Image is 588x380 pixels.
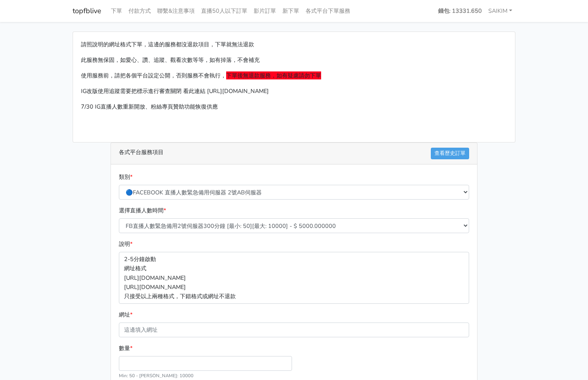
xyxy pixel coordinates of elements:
p: 此服務無保固，如愛心、讚、追蹤、觀看次數等等，如有掉落，不會補充 [81,55,507,65]
a: 影片訂單 [251,3,279,19]
label: 說明 [119,239,132,249]
a: 付款方式 [125,3,154,19]
p: 7/30 IG直播人數重新開放、粉絲專頁贊助功能恢復供應 [81,102,507,111]
p: 2-5分鐘啟動 網址格式 [URL][DOMAIN_NAME] [URL][DOMAIN_NAME] 只接受以上兩種格式，下錯格式或網址不退款 [119,252,469,303]
label: 數量 [119,344,132,353]
a: 錢包: 13331.650 [435,3,485,19]
a: 查看歷史訂單 [431,148,469,159]
p: IG改版使用追蹤需要把標示進行審查關閉 看此連結 [URL][DOMAIN_NAME] [81,87,507,96]
a: 直播50人以下訂單 [198,3,251,19]
span: 下單後無退款服務，如有疑慮請勿下單 [226,71,321,79]
p: 請照說明的網址格式下單，這邊的服務都沒退款項目，下單就無法退款 [81,40,507,49]
small: Min: 50 - [PERSON_NAME]: 10000 [119,372,193,379]
a: 新下單 [279,3,302,19]
label: 選擇直播人數時間 [119,206,166,215]
a: topfblive [73,3,101,19]
div: 各式平台服務項目 [111,143,477,164]
input: 這邊填入網址 [119,323,469,337]
p: 使用服務前，請把各個平台設定公開，否則服務不會執行， [81,71,507,80]
label: 類別 [119,172,132,182]
a: SAIKIM [485,3,515,19]
a: 聯繫&注意事項 [154,3,198,19]
strong: 錢包: 13331.650 [438,7,482,15]
label: 網址 [119,310,132,319]
a: 下單 [108,3,125,19]
a: 各式平台下單服務 [302,3,353,19]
